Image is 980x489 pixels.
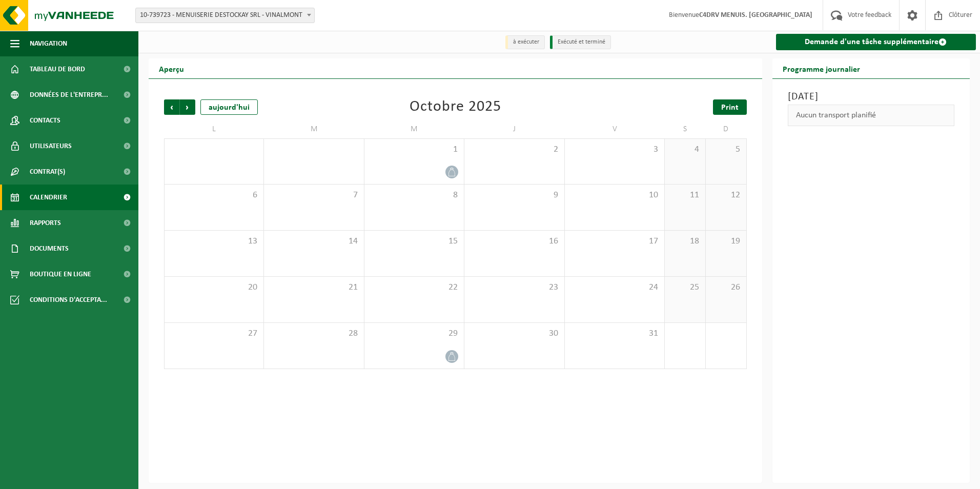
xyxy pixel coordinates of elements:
span: 30 [469,328,559,339]
span: 15 [370,236,459,247]
span: 10-739723 - MENUISERIE DESTOCKAY SRL - VINALMONT [135,8,315,23]
span: 19 [711,236,741,247]
span: 5 [711,144,741,155]
span: 14 [269,236,358,247]
span: 29 [370,328,459,339]
span: 25 [670,282,700,293]
h2: Aperçu [149,58,194,78]
li: à exécuter [505,35,545,49]
span: 3 [570,144,659,155]
span: Suivant [180,99,195,115]
span: Conditions d'accepta... [30,287,107,313]
span: 16 [469,236,559,247]
div: Octobre 2025 [410,99,501,115]
span: 1 [370,144,459,155]
li: Exécuté et terminé [550,35,611,49]
div: aujourd'hui [200,99,258,115]
span: Tableau de bord [30,56,85,82]
span: Utilisateurs [30,133,72,159]
span: 2 [469,144,559,155]
div: Aucun transport planifié [788,105,955,126]
span: 9 [469,190,559,201]
span: 28 [269,328,358,339]
span: 4 [670,144,700,155]
span: Précédent [164,99,179,115]
td: J [464,120,564,138]
a: Demande d'une tâche supplémentaire [776,34,976,50]
span: 18 [670,236,700,247]
td: D [706,120,747,138]
h3: [DATE] [788,89,955,105]
span: 21 [269,282,358,293]
strong: C4DRV MENUIS. [GEOGRAPHIC_DATA] [699,11,812,19]
span: Navigation [30,31,67,56]
span: Print [721,104,739,112]
span: 8 [370,190,459,201]
td: S [665,120,706,138]
span: 12 [711,190,741,201]
span: 7 [269,190,358,201]
a: Print [713,99,747,115]
td: L [164,120,264,138]
span: Boutique en ligne [30,261,91,287]
span: 22 [370,282,459,293]
span: Données de l'entrepr... [30,82,108,108]
td: M [264,120,364,138]
span: 13 [170,236,258,247]
span: Rapports [30,210,61,236]
span: 27 [170,328,258,339]
span: Calendrier [30,185,67,210]
span: Contacts [30,108,60,133]
span: 10-739723 - MENUISERIE DESTOCKAY SRL - VINALMONT [136,8,314,23]
span: Contrat(s) [30,159,65,185]
td: V [565,120,665,138]
span: 26 [711,282,741,293]
span: 10 [570,190,659,201]
h2: Programme journalier [772,58,870,78]
td: M [364,120,464,138]
span: 20 [170,282,258,293]
span: 31 [570,328,659,339]
span: 23 [469,282,559,293]
span: Documents [30,236,69,261]
span: 17 [570,236,659,247]
span: 24 [570,282,659,293]
span: 11 [670,190,700,201]
span: 6 [170,190,258,201]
